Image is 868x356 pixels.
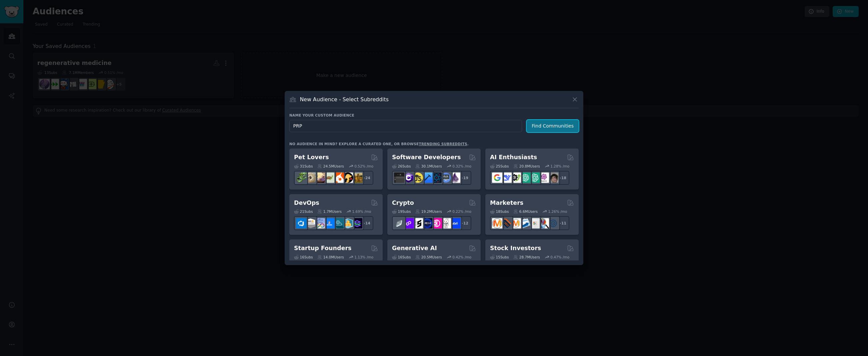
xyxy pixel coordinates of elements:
h2: Marketers [490,199,523,207]
img: bigseo [501,218,512,228]
h2: Generative AI [392,244,437,252]
img: reactnative [431,173,442,183]
div: 1.69 % /mo [352,209,371,214]
div: + 19 [457,171,471,185]
img: CryptoNews [441,218,451,228]
div: 28.7M Users [513,255,540,259]
img: GoogleGeminiAI [492,173,502,183]
a: trending subreddits [419,142,467,146]
img: ethstaker [413,218,423,228]
img: defiblockchain [431,218,442,228]
div: 26 Sub s [392,164,411,169]
div: 0.32 % /mo [452,164,471,169]
div: 0.22 % /mo [452,209,471,214]
div: No audience in mind? Explore a curated one, or browse . [289,142,469,146]
img: azuredevops [296,218,306,228]
div: 1.26 % /mo [548,209,567,214]
div: 1.28 % /mo [550,164,569,169]
div: 15 Sub s [490,255,509,259]
img: AskComputerScience [441,173,451,183]
img: OpenAIDev [539,173,549,183]
img: herpetology [296,173,306,183]
img: defi_ [450,218,460,228]
img: Emailmarketing [520,218,530,228]
img: cockatiel [333,173,344,183]
div: + 11 [555,216,569,230]
h2: Software Developers [392,153,461,162]
div: + 14 [359,216,373,230]
div: 1.13 % /mo [354,255,373,259]
img: Docker_DevOps [315,218,325,228]
div: + 24 [359,171,373,185]
h2: DevOps [294,199,319,207]
img: dogbreed [352,173,362,183]
h2: AI Enthusiasts [490,153,537,162]
div: 25 Sub s [490,164,509,169]
img: chatgpt_promptDesign [520,173,530,183]
div: 0.47 % /mo [550,255,569,259]
div: 30.1M Users [415,164,442,169]
img: DevOpsLinks [324,218,334,228]
img: googleads [529,218,540,228]
div: + 18 [555,171,569,185]
img: MarketingResearch [539,218,549,228]
img: web3 [422,218,432,228]
img: ballpython [305,173,316,183]
img: AskMarketing [511,218,521,228]
img: content_marketing [492,218,502,228]
div: 19.2M Users [415,209,442,214]
img: 0xPolygon [403,218,414,228]
h3: Name your custom audience [289,113,579,118]
div: 21 Sub s [294,209,313,214]
div: 6.6M Users [513,209,538,214]
img: iOSProgramming [422,173,432,183]
div: 18 Sub s [490,209,509,214]
h3: New Audience - Select Subreddits [300,96,389,103]
img: OnlineMarketing [548,218,558,228]
div: 1.7M Users [317,209,342,214]
div: 0.42 % /mo [452,255,471,259]
div: 24.5M Users [317,164,344,169]
img: AWS_Certified_Experts [305,218,316,228]
img: PetAdvice [343,173,353,183]
div: 0.52 % /mo [354,164,373,169]
img: leopardgeckos [315,173,325,183]
img: DeepSeek [501,173,512,183]
img: chatgpt_prompts_ [529,173,540,183]
img: PlatformEngineers [352,218,362,228]
h2: Startup Founders [294,244,351,252]
div: + 12 [457,216,471,230]
button: Find Communities [527,120,579,132]
div: 20.8M Users [513,164,540,169]
img: ethfinance [394,218,404,228]
img: AItoolsCatalog [511,173,521,183]
div: 31 Sub s [294,164,313,169]
div: 16 Sub s [294,255,313,259]
div: 20.5M Users [415,255,442,259]
h2: Crypto [392,199,414,207]
h2: Stock Investors [490,244,541,252]
div: 16 Sub s [392,255,411,259]
img: ArtificalIntelligence [548,173,558,183]
div: 19 Sub s [392,209,411,214]
h2: Pet Lovers [294,153,329,162]
input: Pick a short name, like "Digital Marketers" or "Movie-Goers" [289,120,522,132]
div: 14.0M Users [317,255,344,259]
img: learnjavascript [413,173,423,183]
img: turtle [324,173,334,183]
img: aws_cdk [343,218,353,228]
img: elixir [450,173,460,183]
img: platformengineering [333,218,344,228]
img: software [394,173,404,183]
img: csharp [403,173,414,183]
